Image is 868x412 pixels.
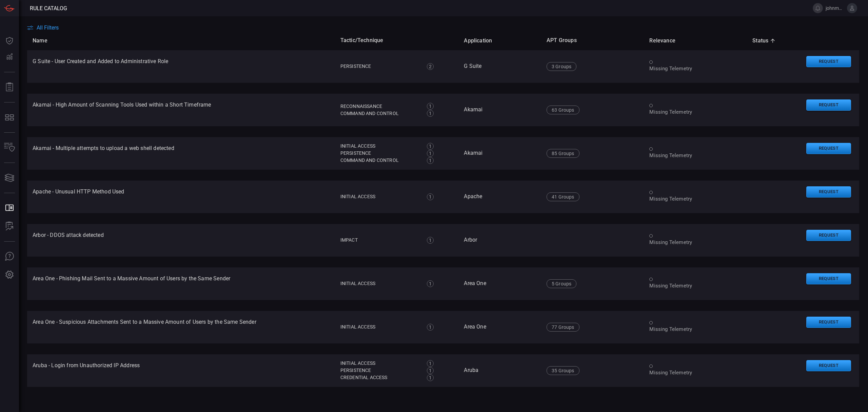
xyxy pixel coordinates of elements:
div: 35 Groups [547,366,579,375]
div: 1 [427,110,434,117]
td: Apache [458,181,541,213]
button: Request [806,186,851,198]
div: 3 Groups [547,62,576,71]
div: Missing Telemetry [649,326,742,333]
div: Persistence [340,63,419,70]
td: Area One [458,267,541,300]
div: Missing Telemetry [649,65,742,72]
button: ALERT ANALYSIS [1,218,18,235]
span: Relevance [649,37,684,45]
button: Request [806,230,851,241]
div: Missing Telemetry [649,282,742,289]
button: Request [806,56,851,67]
div: 2 [427,63,434,70]
button: All Filters [27,24,59,31]
button: Request [806,317,851,328]
button: Preferences [1,267,18,283]
div: 5 Groups [547,279,576,288]
div: Reconnaissance [340,103,419,110]
div: 1 [427,193,434,200]
td: G Suite - User Created and Added to Administrative Role [27,50,335,83]
div: 1 [427,157,434,164]
button: Request [806,273,851,284]
button: Request [806,99,851,111]
div: 1 [427,237,434,244]
div: 1 [427,150,434,157]
td: Area One - Phishing Mail Sent to a Massive Amount of Users by the Same Sender [27,267,335,300]
td: Arbor - DDOS attack detected [27,224,335,257]
div: Initial Access [340,143,419,150]
span: Name [33,37,56,45]
div: 1 [427,143,434,150]
div: Impact [340,237,419,244]
button: Ask Us A Question [1,248,18,265]
div: Initial Access [340,280,419,287]
div: Credential Access [340,374,419,381]
div: 1 [427,367,434,374]
div: Persistence [340,150,419,157]
td: Aruba [458,354,541,387]
button: Request [806,143,851,154]
div: 77 Groups [547,323,579,332]
button: MITRE - Detection Posture [1,109,18,126]
div: Missing Telemetry [649,195,742,203]
div: Missing Telemetry [649,109,742,116]
div: 63 Groups [547,106,579,114]
button: Inventory [1,139,18,156]
td: G Suite [458,50,541,83]
td: Area One [458,311,541,343]
div: Command and Control [340,157,419,164]
div: 1 [427,374,434,381]
div: 1 [427,280,434,287]
button: Dashboard [1,33,18,49]
th: Tactic/Technique [335,31,459,50]
span: Application [464,37,501,45]
span: Rule Catalog [30,5,67,12]
div: Initial Access [340,360,419,367]
span: johnmoore [826,5,844,11]
div: Missing Telemetry [649,152,742,159]
div: Missing Telemetry [649,239,742,246]
div: 41 Groups [547,192,579,201]
button: Request [806,360,851,371]
button: Detections [1,49,18,65]
td: Akamai [458,137,541,170]
td: Arbor [458,224,541,257]
div: Missing Telemetry [649,369,742,376]
button: Rule Catalog [1,200,18,216]
td: Akamai [458,94,541,126]
th: APT Groups [541,31,644,50]
div: 1 [427,360,434,367]
div: Initial Access [340,323,419,331]
span: All Filters [37,24,59,31]
td: Area One - Suspicious Attachments Sent to a Massive Amount of Users by the Same Sender [27,311,335,343]
div: Command and Control [340,110,419,117]
div: 85 Groups [547,149,579,158]
td: Akamai - Multiple attempts to upload a web shell detected [27,137,335,170]
div: Persistence [340,367,419,374]
div: 1 [427,103,434,110]
div: 1 [427,324,434,331]
td: Apache - Unusual HTTP Method Used [27,181,335,213]
button: Reports [1,79,18,95]
div: Initial Access [340,193,419,200]
td: Akamai - High Amount of Scanning Tools Used within a Short Timeframe [27,94,335,126]
span: Status [752,37,777,45]
td: Aruba - Login from Unauthorized IP Address [27,354,335,387]
button: Cards [1,170,18,186]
